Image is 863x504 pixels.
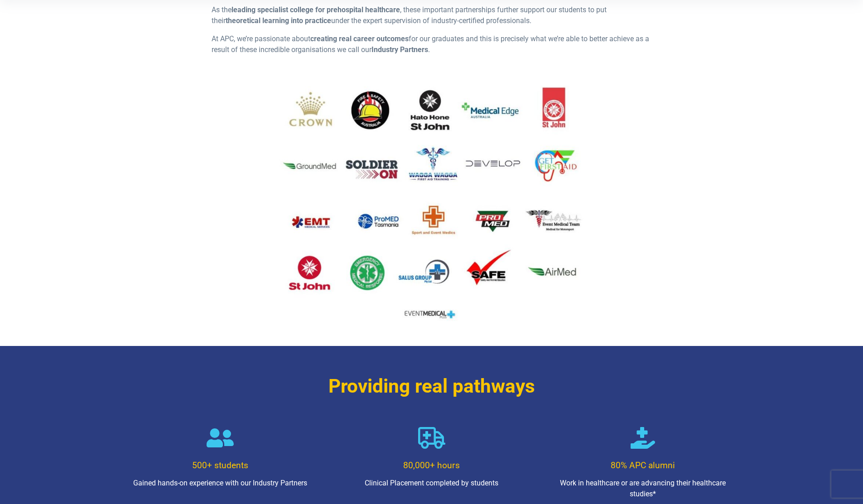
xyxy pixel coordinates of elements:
p: As the , these important partnerships further support our students to put their under the expert ... [212,5,651,26]
p: Clinical Placement completed by students [338,478,525,489]
span: 500+ students [192,460,248,470]
p: At APC, we’re passionate about for our graduates and this is precisely what we’re able to better ... [212,34,651,55]
span: 80% APC alumni [611,460,675,470]
strong: creating real career outcomes [310,34,409,43]
strong: Industry Partners [371,45,428,54]
span: 80,000+ hours [403,460,460,470]
p: Work in healthcare or are advancing their healthcare studies* [550,478,736,499]
p: Gained hands-on experience with our Industry Partners [127,478,313,489]
strong: theoretical learning into practice [226,16,331,25]
h3: Providing real pathways [167,375,697,398]
strong: leading specialist college for prehospital healthcare [231,5,400,14]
